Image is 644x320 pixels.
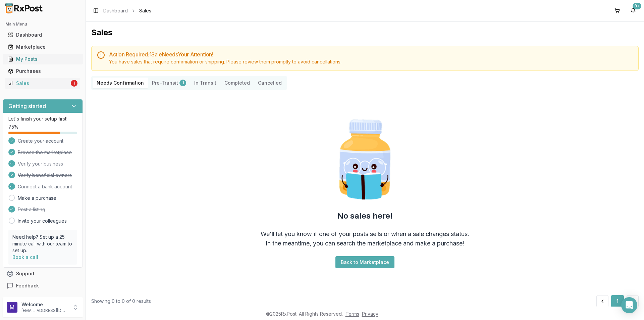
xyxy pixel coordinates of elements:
button: In Transit [190,78,220,88]
span: Verify beneficial owners [18,172,72,179]
span: Feedback [16,282,39,289]
button: Completed [220,78,254,88]
div: Purchases [8,68,77,75]
button: My Posts [3,54,83,64]
div: 1 [179,80,186,86]
h1: Sales [91,27,639,38]
a: Terms [345,311,359,317]
button: Sales1 [3,78,83,89]
div: Showing 0 to 0 of 0 results [91,298,151,305]
button: 1 [611,295,624,307]
span: Post a listing [18,206,45,213]
a: Dashboard [103,7,128,14]
button: Marketplace [3,42,83,52]
span: Verify your business [18,161,63,167]
span: Sales [139,7,151,14]
h3: Getting started [8,102,46,110]
a: My Posts [5,53,80,65]
button: Back to Marketplace [335,256,394,268]
div: Sales [8,80,69,87]
a: Book a call [12,254,38,260]
nav: breadcrumb [103,7,151,14]
a: Make a purchase [18,195,56,201]
a: Sales1 [5,77,80,89]
h2: Main Menu [5,21,80,27]
button: Purchases [3,66,83,77]
img: User avatar [7,302,17,313]
button: Support [3,268,83,280]
p: [EMAIL_ADDRESS][DOMAIN_NAME] [21,308,68,313]
a: Privacy [362,311,378,317]
button: Feedback [3,280,83,292]
div: 9+ [633,3,641,9]
div: Dashboard [8,32,77,38]
span: Create your account [18,138,63,144]
a: Invite your colleagues [18,218,67,224]
a: Purchases [5,65,80,77]
p: Let's finish your setup first! [8,116,77,122]
h5: Action Required: 1 Sale Need s Your Attention! [109,52,633,57]
button: Dashboard [3,30,83,40]
img: RxPost Logo [3,3,46,13]
button: Cancelled [254,78,286,88]
span: 75 % [8,124,18,130]
img: Smart Pill Bottle [322,117,408,202]
span: Connect a bank account [18,183,72,190]
p: Welcome [21,301,68,308]
div: Open Intercom Messenger [621,297,637,313]
h2: No sales here! [337,211,393,221]
div: You have sales that require confirmation or shipping. Please review them promptly to avoid cancel... [109,58,633,65]
a: Marketplace [5,41,80,53]
div: My Posts [8,56,77,62]
button: Pre-Transit [148,78,190,88]
a: Dashboard [5,29,80,41]
p: Need help? Set up a 25 minute call with our team to set up. [12,234,73,254]
span: Browse the marketplace [18,149,72,156]
div: We'll let you know if one of your posts sells or when a sale changes status. [261,229,469,239]
div: 1 [71,80,77,87]
div: In the meantime, you can search the marketplace and make a purchase! [266,239,464,248]
button: 9+ [628,5,639,16]
button: Needs Confirmation [93,78,148,88]
div: Marketplace [8,44,77,50]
